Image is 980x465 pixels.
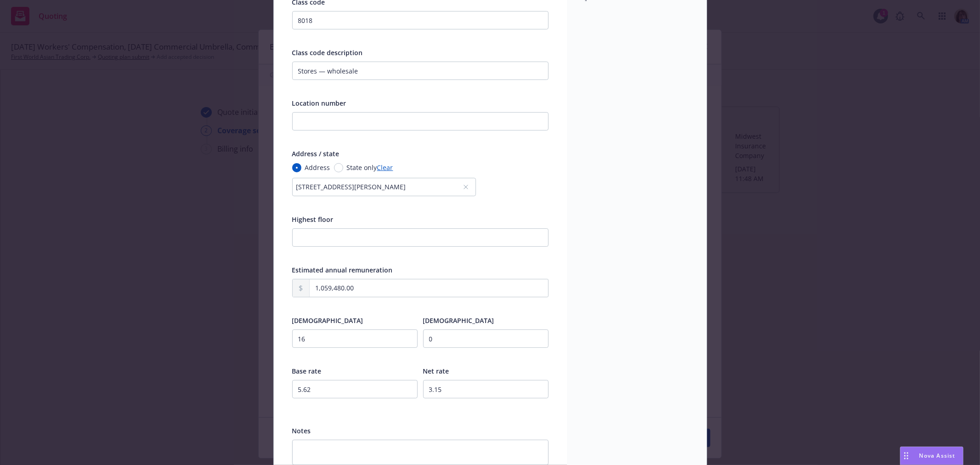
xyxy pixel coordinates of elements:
[292,316,363,325] span: [DEMOGRAPHIC_DATA]
[292,215,334,224] span: Highest floor
[292,99,346,108] span: Location number
[305,163,330,172] span: Address
[423,316,494,325] span: [DEMOGRAPHIC_DATA]
[919,452,956,459] span: Nova Assist
[292,178,476,196] button: [STREET_ADDRESS][PERSON_NAME]
[901,447,912,465] div: Drag to move
[292,48,363,57] span: Class code description
[310,279,548,297] input: 0.00
[423,367,449,375] span: Net rate
[292,266,393,274] span: Estimated annual remuneration
[334,163,343,172] input: State only
[347,163,377,172] span: State only
[296,182,463,192] div: [STREET_ADDRESS][PERSON_NAME]
[377,163,393,172] a: Clear
[292,367,322,375] span: Base rate
[900,447,963,465] button: Nova Assist
[292,163,301,172] input: Address
[292,426,311,435] span: Notes
[292,149,340,158] span: Address / state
